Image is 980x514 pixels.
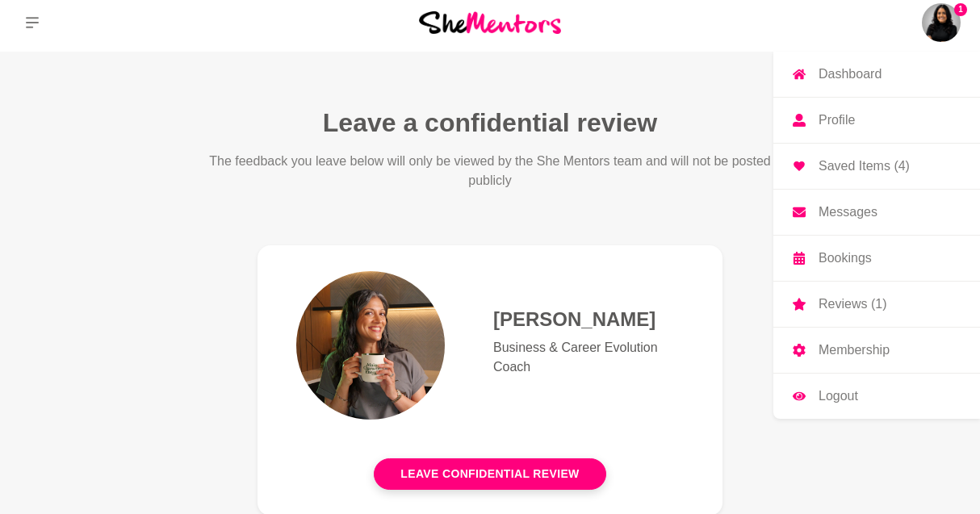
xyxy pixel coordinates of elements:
[419,11,561,33] img: She Mentors Logo
[922,3,961,42] img: Pretti Amin
[922,3,961,42] a: Pretti Amin1DashboardProfileSaved Items (4)MessagesBookingsReviews (1)MembershipLogout
[819,68,882,81] p: Dashboard
[773,236,980,281] a: Bookings
[954,3,967,16] span: 1
[819,298,886,311] p: Reviews (1)
[323,107,657,139] h1: Leave a confidential review
[493,338,684,377] p: Business & Career Evolution Coach
[493,307,684,332] h4: [PERSON_NAME]
[819,252,872,265] p: Bookings
[819,206,877,219] p: Messages
[374,458,605,490] button: Leave confidential review
[773,144,980,189] a: Saved Items (4)
[819,390,858,403] p: Logout
[819,160,910,173] p: Saved Items (4)
[773,282,980,327] a: Reviews (1)
[206,152,774,190] p: The feedback you leave below will only be viewed by the She Mentors team and will not be posted p...
[773,190,980,235] a: Messages
[819,114,855,127] p: Profile
[773,52,980,97] a: Dashboard
[819,344,890,357] p: Membership
[773,98,980,143] a: Profile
